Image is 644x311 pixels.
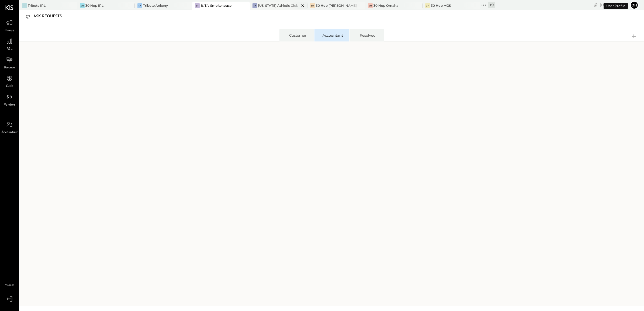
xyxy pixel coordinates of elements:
[488,2,495,8] div: + 9
[137,3,142,8] div: TA
[80,3,85,8] div: 3H
[604,3,628,9] div: User Profile
[630,1,639,9] button: Dh
[0,55,19,70] a: Balance
[0,18,19,33] a: Queue
[6,84,13,89] span: Cash
[285,33,310,38] div: Customer
[5,28,15,33] span: Queue
[4,65,15,70] span: Balance
[85,3,103,8] div: 30 Hop IRL
[28,3,46,8] div: Tribute IRL
[22,3,27,8] div: TI
[320,33,345,38] div: Accountant
[0,36,19,52] a: P&L
[33,12,67,21] div: Ask Requests
[425,3,430,8] div: 3H
[373,3,398,8] div: 30 Hop Omaha
[0,119,19,135] a: Accountant
[600,2,629,8] div: [DATE]
[368,3,373,8] div: 3H
[195,3,200,8] div: BT
[252,3,257,8] div: IA
[349,29,384,41] li: Resolved
[316,3,357,8] div: 30 Hop [PERSON_NAME] Summit
[1,130,18,135] span: Accountant
[4,103,15,107] span: Vendors
[6,47,13,52] span: P&L
[0,73,19,89] a: Cash
[593,2,598,8] div: copy link
[0,92,19,107] a: Vendors
[310,3,315,8] div: 3H
[431,3,451,8] div: 30 Hop MGS
[258,3,298,8] div: [US_STATE] Athletic Club
[143,3,168,8] div: Tribute Ankeny
[200,3,231,8] div: B. T.'s Smokehouse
